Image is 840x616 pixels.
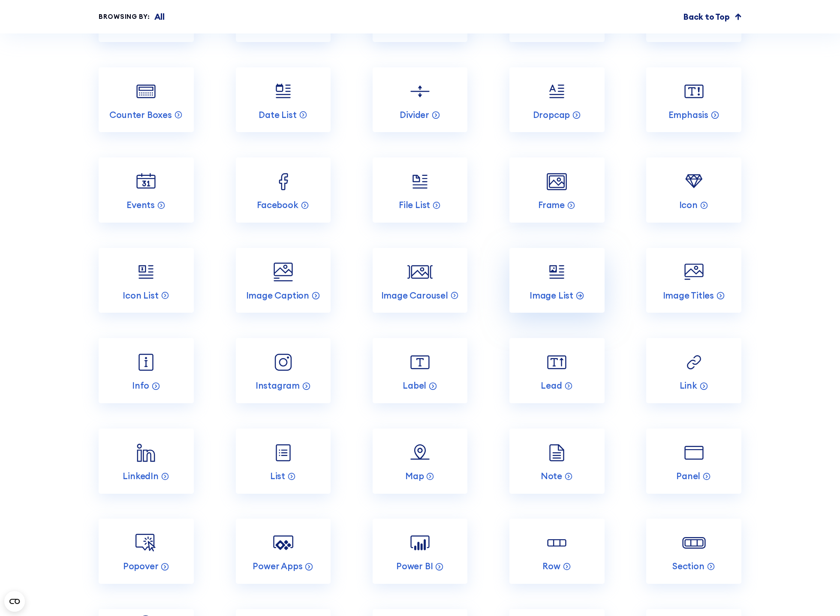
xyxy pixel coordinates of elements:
[646,67,741,133] a: Emphasis
[154,10,165,23] p: All
[99,248,193,313] a: Icon List
[236,67,331,133] a: Date List
[509,338,604,403] a: Lead
[4,591,25,612] button: Open CMP widget
[407,260,433,285] img: Image Carousel
[683,10,741,23] a: Back to Top
[373,248,467,313] a: Image Carousel
[407,79,433,104] img: Divider
[236,429,331,494] a: List
[236,248,331,313] a: Image Caption
[133,350,159,375] img: Info
[133,440,159,465] img: LinkedIn
[257,199,298,211] p: Facebook
[646,429,741,494] a: Panel
[373,338,467,403] a: Label
[399,199,430,211] p: File List
[530,290,573,302] p: Image List
[681,169,707,194] img: Icon
[681,440,707,465] img: Panel
[271,530,296,556] img: Power Apps
[123,471,158,482] p: LinkedIn
[373,519,467,584] a: Power BI
[509,519,604,584] a: Row
[133,530,159,556] img: Popover
[99,429,193,494] a: LinkedIn
[646,157,741,223] a: Icon
[253,561,302,572] p: Power Apps
[541,471,562,482] p: Note
[373,429,467,494] a: Map
[686,516,840,616] iframe: Chat Widget
[681,79,707,104] img: Emphasis
[373,67,467,133] a: Divider
[672,561,705,572] p: Section
[271,440,296,465] img: List
[132,380,149,392] p: Info
[407,530,433,556] img: Power BI
[681,530,707,556] img: Section
[246,290,309,302] p: Image Caption
[271,260,296,285] img: Image Caption
[259,109,296,121] p: Date List
[133,169,159,194] img: Events
[680,380,697,392] p: Link
[668,109,708,121] p: Emphasis
[646,519,741,584] a: Section
[407,440,433,465] img: Map
[99,519,193,584] a: Popover
[236,338,331,403] a: Instagram
[133,260,159,285] img: Icon List
[99,157,193,223] a: Events
[396,561,433,572] p: Power BI
[270,471,285,482] p: List
[544,260,569,285] img: Image List
[544,79,569,104] img: Dropcap
[676,471,700,482] p: Panel
[679,199,698,211] p: Icon
[533,109,570,121] p: Dropcap
[681,350,707,375] img: Link
[109,109,172,121] p: Counter Boxes
[407,169,433,194] img: File List
[509,248,604,313] a: Image List
[663,290,714,302] p: Image Titles
[509,67,604,133] a: Dropcap
[126,199,155,211] p: Events
[646,338,741,403] a: Link
[544,530,569,556] img: Row
[373,157,467,223] a: File List
[99,12,150,21] div: Browsing by:
[509,157,604,223] a: Frame
[381,290,448,302] p: Image Carousel
[123,561,159,572] p: Popover
[683,10,730,23] p: Back to Top
[256,380,300,392] p: Instagram
[271,169,296,194] img: Facebook
[271,79,296,104] img: Date List
[123,290,158,302] p: Icon List
[544,440,569,465] img: Note
[681,260,707,285] img: Image Titles
[99,67,193,133] a: Counter Boxes
[646,248,741,313] a: Image Titles
[403,380,426,392] p: Label
[405,471,424,482] p: Map
[542,561,560,572] p: Row
[400,109,429,121] p: Divider
[236,519,331,584] a: Power Apps
[133,79,159,104] img: Counter Boxes
[99,338,193,403] a: Info
[509,429,604,494] a: Note
[541,380,562,392] p: Lead
[271,350,296,375] img: Instagram
[544,350,569,375] img: Lead
[544,169,569,194] img: Frame
[236,157,331,223] a: Facebook
[407,350,433,375] img: Label
[538,199,565,211] p: Frame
